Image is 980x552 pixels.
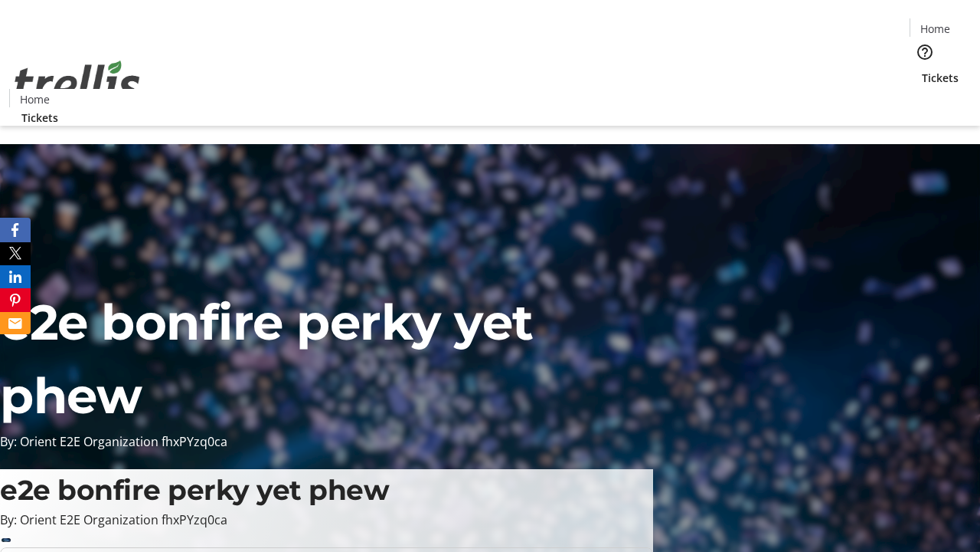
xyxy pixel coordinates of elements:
[910,21,959,37] a: Home
[910,70,971,86] a: Tickets
[910,37,940,67] button: Help
[10,91,59,107] a: Home
[920,21,950,37] span: Home
[922,70,959,86] span: Tickets
[21,110,58,126] span: Tickets
[9,110,70,126] a: Tickets
[9,44,145,120] img: Orient E2E Organization fhxPYzq0ca's Logo
[20,91,50,107] span: Home
[910,86,940,117] button: Cart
